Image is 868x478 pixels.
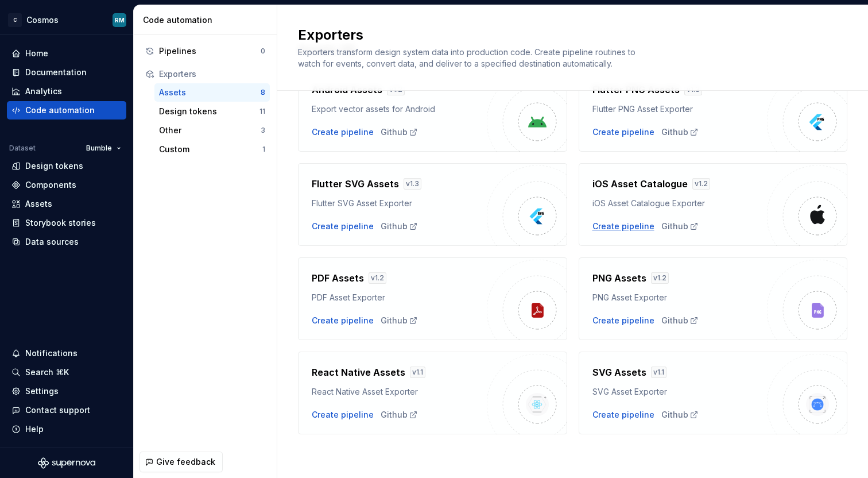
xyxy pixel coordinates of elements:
[312,221,374,232] button: Create pipeline
[592,315,654,326] button: Create pipeline
[143,14,272,26] div: Code automation
[159,87,261,98] div: Assets
[2,7,131,32] button: CCosmosRM
[261,126,265,135] div: 3
[25,367,69,378] div: Search ⌘K
[86,144,112,153] span: Bumble
[7,195,126,213] a: Assets
[25,105,95,116] div: Code automation
[7,401,126,419] button: Contact support
[312,409,374,421] button: Create pipeline
[7,63,126,82] a: Documentation
[592,365,646,379] h4: SVG Assets
[661,221,699,232] a: Github
[7,101,126,119] a: Code automation
[381,221,418,232] a: Github
[7,382,126,400] a: Settings
[592,198,768,209] div: iOS Asset Catalogue Exporter
[141,42,270,60] button: Pipelines0
[312,386,487,398] div: React Native Asset Exporter
[25,48,48,59] div: Home
[651,272,669,284] div: v 1.2
[651,367,666,378] div: v 1.1
[9,144,36,153] div: Dataset
[7,363,126,381] button: Search ⌘K
[25,67,87,78] div: Documentation
[592,126,654,138] button: Create pipeline
[8,13,22,27] div: C
[312,126,374,138] button: Create pipeline
[81,140,126,156] button: Bumble
[592,221,654,232] button: Create pipeline
[38,457,95,469] svg: Supernova Logo
[159,45,261,57] div: Pipelines
[25,348,77,359] div: Notifications
[592,386,768,398] div: SVG Asset Exporter
[115,16,125,25] div: RM
[156,456,215,468] span: Give feedback
[154,121,270,140] button: Other3
[7,176,126,194] a: Components
[312,177,399,191] h4: Flutter SVG Assets
[262,145,265,154] div: 1
[298,26,834,44] h2: Exporters
[312,315,374,326] button: Create pipeline
[7,233,126,251] a: Data sources
[661,315,699,326] a: Github
[139,452,223,472] button: Give feedback
[25,179,76,191] div: Components
[592,409,654,421] button: Create pipeline
[369,272,386,284] div: v 1.2
[7,82,126,101] a: Analytics
[25,217,96,229] div: Storybook stories
[592,177,688,191] h4: iOS Asset Catalogue
[381,315,418,326] div: Github
[154,140,270,159] button: Custom1
[7,420,126,438] button: Help
[312,292,487,303] div: PDF Asset Exporter
[154,102,270,121] button: Design tokens11
[312,365,405,379] h4: React Native Assets
[261,88,265,97] div: 8
[692,178,710,190] div: v 1.2
[410,367,425,378] div: v 1.1
[25,160,83,172] div: Design tokens
[159,144,262,155] div: Custom
[661,409,699,421] a: Github
[25,404,90,416] div: Contact support
[312,271,364,285] h4: PDF Assets
[25,198,52,210] div: Assets
[312,198,487,209] div: Flutter SVG Asset Exporter
[7,344,126,363] button: Notifications
[26,14,59,26] div: Cosmos
[298,47,638,68] span: Exporters transform design system data into production code. Create pipeline routines to watch fo...
[259,107,265,116] div: 11
[381,409,418,421] a: Github
[25,86,62,97] div: Analytics
[25,423,44,435] div: Help
[7,214,126,232] a: Storybook stories
[261,47,265,56] div: 0
[159,106,259,117] div: Design tokens
[661,126,699,138] a: Github
[154,83,270,102] button: Assets8
[404,178,421,190] div: v 1.3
